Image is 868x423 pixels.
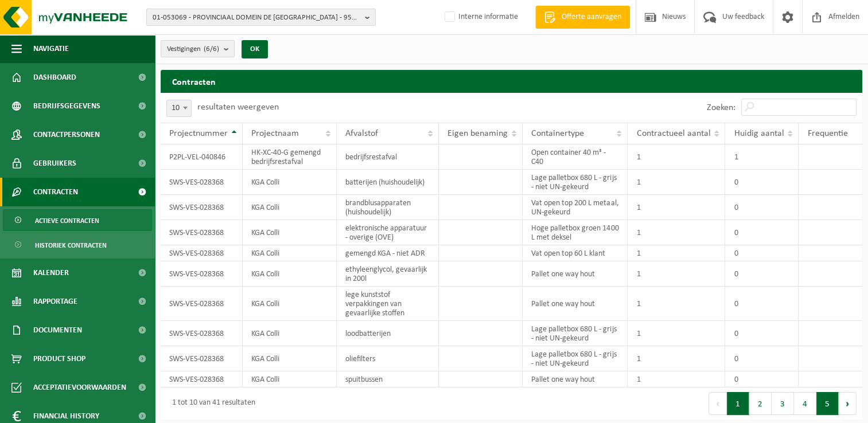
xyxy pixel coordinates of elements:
span: Historiek contracten [35,234,107,256]
button: 3 [772,392,794,415]
span: 10 [166,100,192,117]
span: 10 [167,100,191,116]
button: 01-053069 - PROVINCIAAL DOMEIN DE [GEOGRAPHIC_DATA] - 9500 [GEOGRAPHIC_DATA], [STREET_ADDRESS] [146,9,376,26]
td: gemengd KGA - niet ADR [337,245,439,261]
td: Hoge palletbox groen 1400 L met deksel [523,220,628,245]
span: Dashboard [33,63,76,92]
span: Kalender [33,258,69,287]
button: OK [242,40,268,58]
td: 0 [725,321,799,346]
td: SWS-VES-028368 [161,245,243,261]
td: 0 [725,195,799,220]
h2: Contracten [161,70,862,92]
td: KGA Colli [243,220,337,245]
button: Vestigingen(6/6) [161,40,235,57]
button: 1 [727,392,749,415]
td: 1 [628,245,725,261]
td: 0 [725,346,799,371]
td: Vat open top 200 L metaal, UN-gekeurd [523,195,628,220]
span: Navigatie [33,34,69,63]
td: 0 [725,170,799,195]
span: Actieve contracten [35,210,99,232]
td: 1 [628,195,725,220]
td: KGA Colli [243,245,337,261]
td: KGA Colli [243,195,337,220]
span: Projectnummer [169,129,228,138]
span: Afvalstof [345,129,378,138]
td: Pallet one way hout [523,287,628,321]
label: resultaten weergeven [197,103,279,112]
a: Offerte aanvragen [535,6,630,29]
td: Lage palletbox 680 L - grijs - niet UN-gekeurd [523,170,628,195]
td: Lage palletbox 680 L - grijs - niet UN-gekeurd [523,321,628,346]
a: Actieve contracten [3,209,152,231]
td: KGA Colli [243,261,337,287]
button: Previous [709,392,727,415]
td: Open container 40 m³ - C40 [523,144,628,170]
span: Eigen benaming [447,129,508,138]
td: KGA Colli [243,170,337,195]
td: bedrijfsrestafval [337,144,439,170]
span: Vestigingen [167,41,219,58]
td: Lage palletbox 680 L - grijs - niet UN-gekeurd [523,346,628,371]
td: loodbatterijen [337,321,439,346]
td: 1 [628,371,725,387]
td: spuitbussen [337,371,439,387]
td: lege kunststof verpakkingen van gevaarlijke stoffen [337,287,439,321]
td: SWS-VES-028368 [161,321,243,346]
td: SWS-VES-028368 [161,346,243,371]
span: Huidig aantal [734,129,784,138]
td: KGA Colli [243,321,337,346]
td: SWS-VES-028368 [161,220,243,245]
td: P2PL-VEL-040846 [161,144,243,170]
span: Bedrijfsgegevens [33,92,100,120]
td: elektronische apparatuur - overige (OVE) [337,220,439,245]
span: Projectnaam [251,129,299,138]
td: 0 [725,245,799,261]
td: 1 [628,287,725,321]
td: 1 [628,220,725,245]
td: batterijen (huishoudelijk) [337,170,439,195]
td: 1 [628,346,725,371]
span: Documenten [33,316,82,344]
td: 0 [725,287,799,321]
td: Pallet one way hout [523,261,628,287]
td: SWS-VES-028368 [161,170,243,195]
span: Contactpersonen [33,120,100,149]
td: SWS-VES-028368 [161,371,243,387]
span: Gebruikers [33,149,76,178]
label: Interne informatie [442,9,518,26]
span: Acceptatievoorwaarden [33,373,126,402]
td: 1 [725,144,799,170]
td: 1 [628,261,725,287]
td: 1 [628,321,725,346]
td: 1 [628,170,725,195]
div: 1 tot 10 van 41 resultaten [166,393,255,414]
td: Vat open top 60 L klant [523,245,628,261]
span: 01-053069 - PROVINCIAAL DOMEIN DE [GEOGRAPHIC_DATA] - 9500 [GEOGRAPHIC_DATA], [STREET_ADDRESS] [153,9,360,26]
td: SWS-VES-028368 [161,287,243,321]
td: 0 [725,261,799,287]
td: KGA Colli [243,287,337,321]
td: Pallet one way hout [523,371,628,387]
span: Offerte aanvragen [559,11,624,23]
td: 1 [628,144,725,170]
span: Contracten [33,178,78,206]
td: HK-XC-40-G gemengd bedrijfsrestafval [243,144,337,170]
span: Contractueel aantal [636,129,710,138]
td: oliefilters [337,346,439,371]
button: Next [839,392,857,415]
span: Containertype [531,129,584,138]
span: Frequentie [807,129,847,138]
count: (6/6) [204,45,219,53]
button: 5 [816,392,839,415]
label: Zoeken: [707,103,735,112]
td: 0 [725,371,799,387]
a: Historiek contracten [3,234,152,256]
td: brandblusapparaten (huishoudelijk) [337,195,439,220]
button: 4 [794,392,816,415]
td: KGA Colli [243,371,337,387]
td: SWS-VES-028368 [161,195,243,220]
td: KGA Colli [243,346,337,371]
td: ethyleenglycol, gevaarlijk in 200l [337,261,439,287]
